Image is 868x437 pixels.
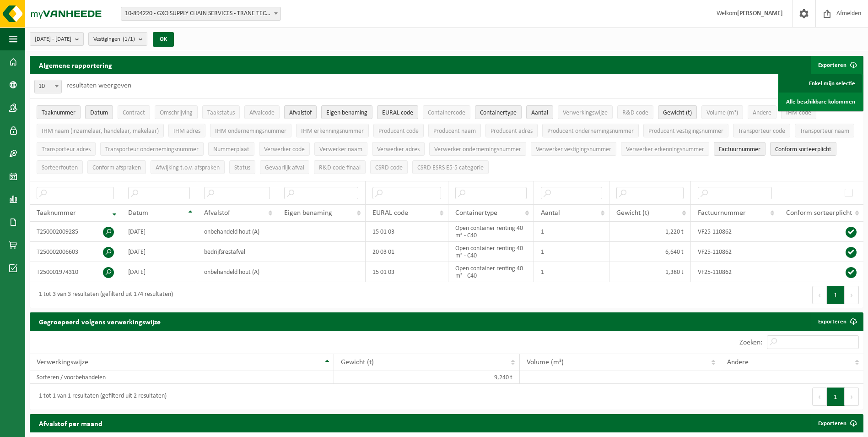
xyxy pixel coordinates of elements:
[204,209,230,217] span: Afvalstof
[714,142,766,156] button: FactuurnummerFactuurnummer: Activate to sort
[786,209,852,217] span: Conform sorteerplicht
[563,109,608,116] span: Verwerkingswijze
[93,33,135,46] span: Vestigingen
[531,109,548,116] span: Aantal
[412,160,489,174] button: CSRD ESRS E5-5 categorieCSRD ESRS E5-5 categorie: Activate to sort
[491,128,533,135] span: Producent adres
[455,209,497,217] span: Containertype
[92,164,141,171] span: Conform afspraken
[811,56,863,74] button: Exporteren
[37,359,88,366] span: Verwerkingswijze
[541,209,560,217] span: Aantal
[534,262,609,282] td: 1
[423,105,470,119] button: ContainercodeContainercode: Activate to sort
[648,128,723,135] span: Producent vestigingsnummer
[90,109,108,116] span: Datum
[526,105,553,119] button: AantalAantal: Activate to sort
[733,124,790,137] button: Transporteur codeTransporteur code: Activate to sort
[30,56,121,74] h2: Algemene rapportering
[319,146,362,153] span: Verwerker naam
[37,160,83,174] button: SorteerfoutenSorteerfouten: Activate to sort
[811,312,863,331] a: Exporteren
[37,105,81,119] button: TaaknummerTaaknummer: Activate to remove sorting
[428,109,465,116] span: Containercode
[30,262,121,282] td: T250001974310
[811,414,863,432] a: Exporteren
[244,105,280,119] button: AfvalcodeAfvalcode: Activate to sort
[485,124,538,137] button: Producent adresProducent adres: Activate to sort
[617,105,653,119] button: R&D codeR&amp;D code: Activate to sort
[739,339,762,346] label: Zoeken:
[691,242,779,262] td: VF25-110862
[738,128,785,135] span: Transporteur code
[366,222,448,242] td: 15 01 03
[30,32,84,46] button: [DATE] - [DATE]
[377,105,418,119] button: EURAL codeEURAL code: Activate to sort
[377,146,420,153] span: Verwerker adres
[775,146,831,153] span: Conform sorteerplicht
[66,82,131,89] label: resultaten weergeven
[34,80,62,93] span: 10
[123,109,145,116] span: Contract
[626,146,704,153] span: Verwerker erkenningsnummer
[382,109,413,116] span: EURAL code
[210,124,291,137] button: IHM ondernemingsnummerIHM ondernemingsnummer: Activate to sort
[622,109,648,116] span: R&D code
[35,33,71,46] span: [DATE] - [DATE]
[719,146,760,153] span: Factuurnummer
[151,160,225,174] button: Afwijking t.o.v. afsprakenAfwijking t.o.v. afspraken: Activate to sort
[321,105,372,119] button: Eigen benamingEigen benaming: Activate to sort
[372,142,425,156] button: Verwerker adresVerwerker adres: Activate to sort
[87,160,146,174] button: Conform afspraken : Activate to sort
[215,128,286,135] span: IHM ondernemingsnummer
[234,164,250,171] span: Status
[289,109,312,116] span: Afvalstof
[621,142,709,156] button: Verwerker erkenningsnummerVerwerker erkenningsnummer: Activate to sort
[812,388,827,406] button: Previous
[845,388,859,406] button: Next
[229,160,255,174] button: StatusStatus: Activate to sort
[448,262,534,282] td: Open container renting 40 m³ - C40
[160,109,193,116] span: Omschrijving
[42,146,91,153] span: Transporteur adres
[609,262,691,282] td: 1,380 t
[153,32,174,47] button: OK
[663,109,692,116] span: Gewicht (t)
[326,109,367,116] span: Eigen benaming
[121,7,280,20] span: 10-894220 - GXO SUPPLY CHAIN SERVICES - TRANE TECHNOLOGIES - TONGEREN
[208,142,254,156] button: NummerplaatNummerplaat: Activate to sort
[417,164,484,171] span: CSRD ESRS E5-5 categorie
[156,164,220,171] span: Afwijking t.o.v. afspraken
[314,160,366,174] button: R&D code finaalR&amp;D code finaal: Activate to sort
[260,160,309,174] button: Gevaarlijk afval : Activate to sort
[531,142,616,156] button: Verwerker vestigingsnummerVerwerker vestigingsnummer: Activate to sort
[121,7,281,21] span: 10-894220 - GXO SUPPLY CHAIN SERVICES - TRANE TECHNOLOGIES - TONGEREN
[434,146,521,153] span: Verwerker ondernemingsnummer
[173,128,200,135] span: IHM adres
[370,160,408,174] button: CSRD codeCSRD code: Activate to sort
[375,164,403,171] span: CSRD code
[727,359,749,366] span: Andere
[643,124,728,137] button: Producent vestigingsnummerProducent vestigingsnummer: Activate to sort
[128,209,148,217] span: Datum
[265,164,304,171] span: Gevaarlijk afval
[296,124,369,137] button: IHM erkenningsnummerIHM erkenningsnummer: Activate to sort
[30,414,112,432] h2: Afvalstof per maand
[433,128,476,135] span: Producent naam
[827,286,845,304] button: 1
[213,146,249,153] span: Nummerplaat
[475,105,522,119] button: ContainertypeContainertype: Activate to sort
[480,109,517,116] span: Containertype
[118,105,150,119] button: ContractContract: Activate to sort
[341,359,374,366] span: Gewicht (t)
[202,105,240,119] button: TaakstatusTaakstatus: Activate to sort
[748,105,776,119] button: AndereAndere: Activate to sort
[781,105,816,119] button: IHM codeIHM code: Activate to sort
[691,262,779,282] td: VF25-110862
[616,209,649,217] span: Gewicht (t)
[121,262,197,282] td: [DATE]
[786,109,811,116] span: IHM code
[845,286,859,304] button: Next
[88,32,147,46] button: Vestigingen(1/1)
[42,109,75,116] span: Taaknummer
